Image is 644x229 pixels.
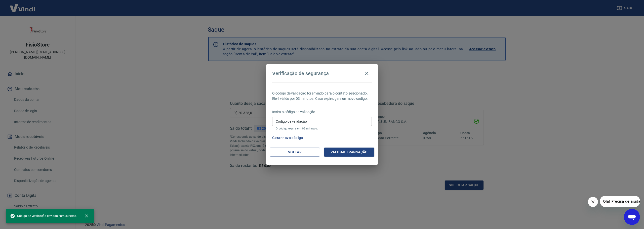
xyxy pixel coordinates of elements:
h4: Verificação de segurança [272,70,329,76]
iframe: Fechar mensagem [588,197,598,207]
span: Olá! Precisa de ajuda? [3,4,42,8]
p: Insira o código de validação [272,109,372,115]
button: Validar transação [324,148,374,157]
iframe: Botão para abrir a janela de mensagens [624,209,640,225]
button: close [81,210,92,221]
iframe: Mensagem da empresa [600,196,640,207]
button: Gerar novo código [270,133,305,143]
p: O código expira em 03 minutos. [276,127,368,130]
button: Voltar [270,148,320,157]
p: O código de validação foi enviado para o contato selecionado. Ele é válido por 03 minutos. Caso e... [272,91,372,101]
span: Código de verificação enviado com sucesso. [10,213,77,218]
